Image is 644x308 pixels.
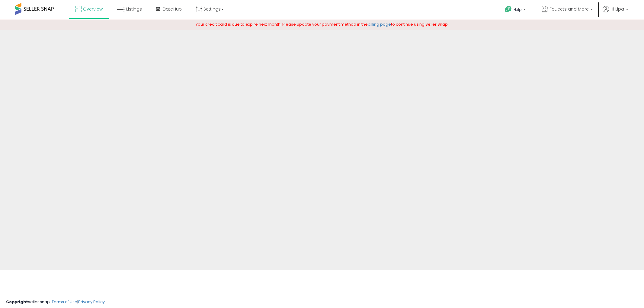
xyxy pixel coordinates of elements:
[505,5,512,13] i: Get Help
[126,6,142,12] span: Listings
[83,6,103,12] span: Overview
[368,21,391,27] a: billing page
[196,21,449,27] span: Your credit card is due to expire next month. Please update your payment method in the to continu...
[603,6,628,20] a: Hi Lipa
[163,6,182,12] span: DataHub
[500,1,532,20] a: Help
[549,6,589,12] span: Faucets and More
[610,6,624,12] span: Hi Lipa
[514,7,522,12] span: Help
